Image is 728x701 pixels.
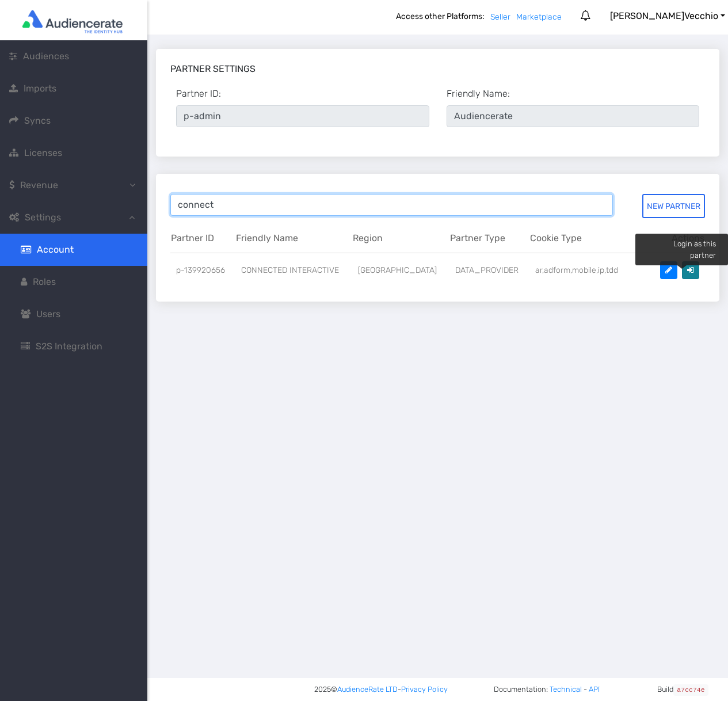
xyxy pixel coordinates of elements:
[657,684,708,695] span: Build
[449,253,529,287] td: DATA_PROVIDER
[235,253,353,287] td: CONNECTED INTERACTIVE
[494,684,600,695] span: Documentation: -
[36,308,60,319] span: Users
[37,244,74,255] span: Account
[401,684,448,695] a: Privacy Policy
[589,685,600,694] a: API
[170,253,235,287] td: p-139920656
[24,83,56,94] span: Imports
[550,685,582,694] a: Technical
[529,224,624,253] th: Cookie Type
[529,253,624,287] td: ar,adform,mobile,ip,tdd
[170,224,235,253] th: Partner ID
[24,115,51,126] span: Syncs
[235,224,353,253] th: Friendly Name
[352,224,449,253] th: Region
[170,194,613,216] input: Start typing a partner name...
[642,194,705,218] button: New partner
[610,10,718,21] span: [PERSON_NAME] Vecchio
[176,87,221,101] label: Partner ID:
[33,276,56,287] span: Roles
[352,253,449,287] td: [GEOGRAPHIC_DATA]
[23,51,69,62] span: Audiences
[673,684,708,695] code: a7cc74e
[516,12,562,22] a: Marketplace
[170,63,705,74] h3: Partner Settings
[24,147,62,158] span: Licenses
[20,180,58,191] span: Revenue
[25,212,61,223] span: Settings
[447,87,510,101] label: Friendly Name:
[722,695,728,701] iframe: JSD widget
[36,341,102,352] span: S2S Integration
[624,224,705,253] th: Actions
[337,684,398,695] a: AudienceRate LTD
[449,224,529,253] th: Partner Type
[490,12,510,22] a: Seller
[396,10,490,27] b: Access other Platforms:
